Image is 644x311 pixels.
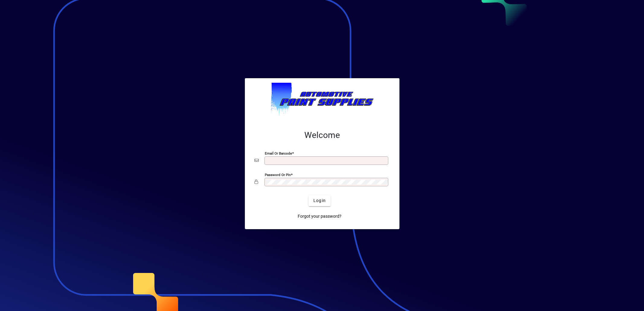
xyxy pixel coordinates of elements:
button: Login [309,195,331,206]
span: Login [313,197,326,204]
span: Forgot your password? [298,213,341,220]
h2: Welcome [255,130,390,140]
mat-label: Password or Pin [265,172,291,177]
a: Forgot your password? [295,211,344,222]
mat-label: Email or Barcode [265,151,292,155]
